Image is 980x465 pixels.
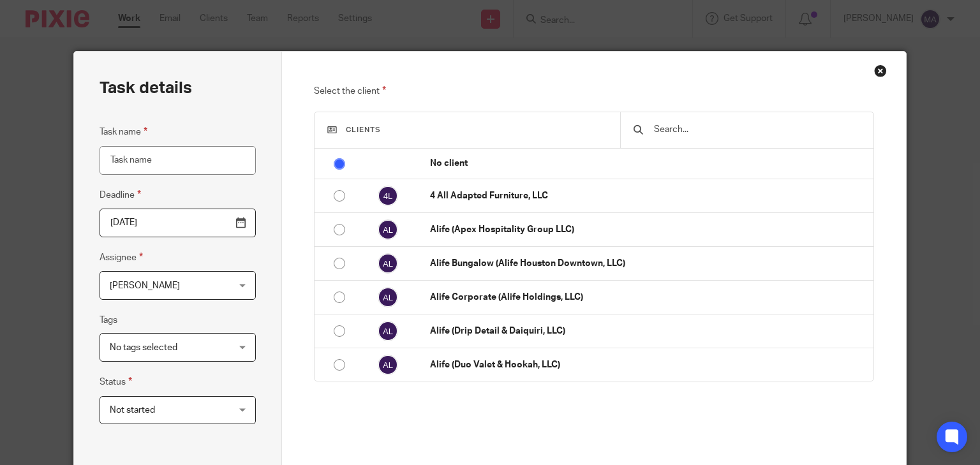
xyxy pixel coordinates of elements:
[100,209,256,237] input: Pick a date
[110,406,155,415] span: Not started
[100,374,132,389] label: Status
[378,355,398,375] img: svg%3E
[378,321,398,341] img: svg%3E
[430,189,866,202] p: 4 All Adapted Furniture, LLC
[378,219,398,240] img: svg%3E
[378,253,398,274] img: svg%3E
[110,343,177,352] span: No tags selected
[100,146,256,175] input: Task name
[378,287,398,307] img: svg%3E
[110,281,180,290] span: [PERSON_NAME]
[653,122,860,137] input: Search...
[430,223,866,236] p: Alife (Apex Hospitality Group LLC)
[100,314,117,327] label: Tags
[430,291,866,304] p: Alife Corporate (Alife Holdings, LLC)
[100,124,147,139] label: Task name
[100,77,192,99] h2: Task details
[430,358,866,371] p: Alife (Duo Valet & Hookah, LLC)
[874,64,887,77] div: Close this dialog window
[430,325,866,337] p: Alife (Drip Detail & Daiquiri, LLC)
[100,188,141,202] label: Deadline
[100,250,143,265] label: Assignee
[346,126,381,133] span: Clients
[314,84,874,99] p: Select the client
[430,257,866,270] p: Alife Bungalow (Alife Houston Downtown, LLC)
[430,157,866,170] p: No client
[378,186,398,206] img: svg%3E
